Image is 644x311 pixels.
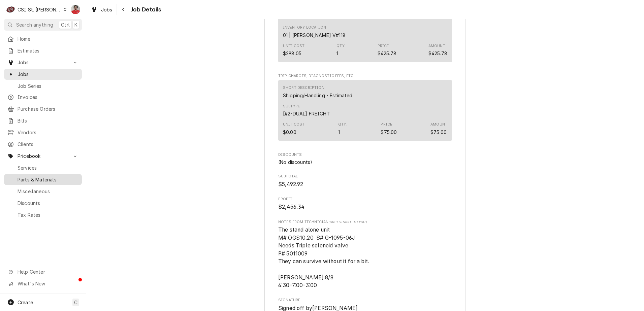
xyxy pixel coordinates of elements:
span: Ctrl [61,21,70,28]
span: Signature [278,298,452,303]
div: Qty. [338,122,347,127]
span: Home [18,35,78,42]
a: Home [4,33,82,44]
div: Price [378,43,389,49]
span: $2,456.34 [278,204,304,210]
span: Help Center [18,268,78,275]
div: Cost [283,43,304,57]
a: Miscellaneous [4,186,82,197]
div: Short Description [283,92,353,99]
div: C [6,5,15,14]
span: Discounts [278,152,452,158]
span: Services [18,164,78,171]
div: Cost [283,129,296,136]
div: Line Item [278,80,452,141]
div: Subtotal [278,174,452,188]
a: Vendors [4,127,82,138]
div: Quantity [336,43,346,57]
a: Go to Pricebook [4,150,82,162]
span: Discounts [18,200,78,207]
span: Search anything [16,21,53,28]
div: Amount [430,129,447,136]
div: Subtype [283,104,330,117]
span: Bills [18,117,78,124]
a: Clients [4,139,82,150]
span: $5,492.92 [278,181,303,187]
span: What's New [18,280,78,287]
button: Navigate back [118,4,129,15]
span: Create [18,300,33,305]
div: Quantity [338,122,347,135]
span: Jobs [101,6,112,13]
button: Search anythingCtrlK [4,19,82,31]
div: Short Description [283,85,353,99]
a: Job Series [4,80,82,92]
div: Qty. [336,43,346,49]
a: Purchase Orders [4,103,82,114]
a: Go to Help Center [4,266,82,277]
span: Subtotal [278,174,452,179]
span: The stand alone unit M# OGS10.20 S# G-1095-06J Needs Triple solenoid valve P# 5011009 They can su... [278,227,371,288]
a: Services [4,162,82,173]
span: Jobs [18,71,78,78]
div: Price [381,122,397,135]
div: Discounts [278,152,452,166]
div: Cost [283,122,304,135]
div: CSI St. [PERSON_NAME] [18,6,61,13]
div: [object Object] [278,219,452,289]
div: Profit [278,197,452,211]
div: Unit Cost [283,122,304,127]
span: K [74,21,77,28]
div: Subtype [283,104,300,109]
div: Amount [430,122,447,135]
div: NF [71,5,80,14]
span: Subtotal [278,180,452,188]
a: Jobs [4,69,82,80]
span: Profit [278,203,452,211]
span: Vendors [18,129,78,136]
a: Discounts [4,198,82,209]
div: Price [378,43,396,57]
span: Notes from Technician [278,219,452,225]
div: Subtype [283,110,330,117]
div: Price [378,50,396,57]
div: Amount [428,43,447,57]
div: Short Description [283,85,324,91]
a: Invoices [4,92,82,103]
span: Jobs [18,59,68,66]
div: Inventory Location [283,32,346,39]
div: Amount [428,50,447,57]
span: Parts & Materials [18,176,78,183]
div: Price [381,122,392,127]
span: Invoices [18,94,78,101]
span: Pricebook [18,152,68,160]
a: Estimates [4,45,82,56]
span: Miscellaneous [18,188,78,195]
span: Clients [18,141,78,148]
div: Unit Cost [283,43,304,49]
div: Discounts List [278,159,452,166]
span: (Only Visible to You) [328,220,366,224]
div: Inventory Location [283,25,346,38]
span: Profit [278,197,452,202]
div: Amount [430,122,447,127]
span: [object Object] [278,226,452,289]
div: Nicholas Faubert's Avatar [71,5,80,14]
a: Tax Rates [4,209,82,220]
div: Trip Charges, Diagnostic Fees, etc. [278,73,452,144]
span: Estimates [18,47,78,54]
div: Cost [283,50,301,57]
a: Bills [4,115,82,126]
span: Tax Rates [18,211,78,218]
span: Trip Charges, Diagnostic Fees, etc. [278,73,452,79]
div: Quantity [336,50,338,57]
span: Job Series [18,82,78,90]
div: Quantity [338,129,340,136]
div: Trip Charges, Diagnostic Fees, etc. List [278,80,452,144]
span: C [74,299,77,306]
div: CSI St. Louis's Avatar [6,5,15,14]
div: Price [381,129,397,136]
span: Purchase Orders [18,105,78,112]
div: Amount [428,43,445,49]
a: Parts & Materials [4,174,82,185]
